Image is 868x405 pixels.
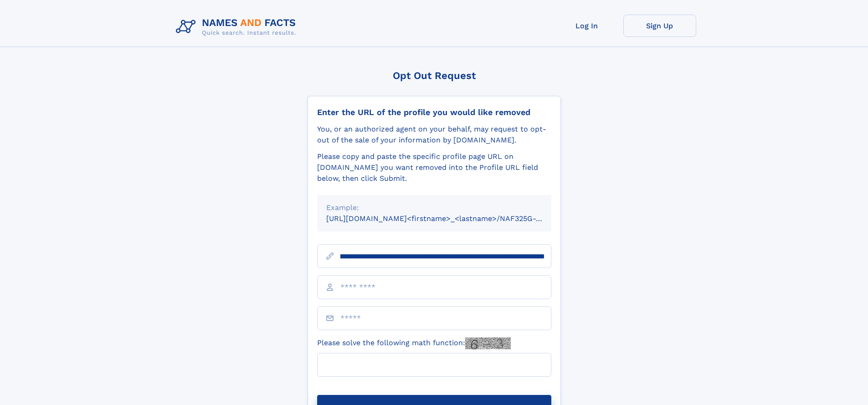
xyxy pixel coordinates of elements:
[623,15,696,37] a: Sign Up
[326,202,542,213] div: Example:
[172,15,303,39] img: Logo Names and Facts
[326,214,569,223] small: [URL][DOMAIN_NAME]<firstname>_<lastname>/NAF325G-xxxxxxxx
[317,151,551,184] div: Please copy and paste the specific profile page URL on [DOMAIN_NAME] you want removed into the Pr...
[317,107,551,117] div: Enter the URL of the profile you would like removed
[317,337,511,349] label: Please solve the following math function:
[317,124,551,146] div: You, or an authorized agent on your behalf, may request to opt-out of the sale of your informatio...
[550,15,623,37] a: Log In
[308,70,561,81] div: Opt Out Request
